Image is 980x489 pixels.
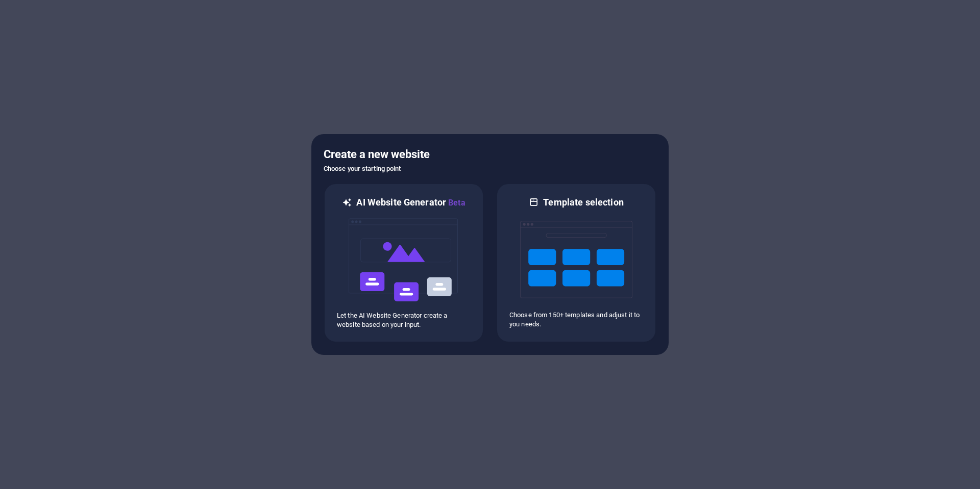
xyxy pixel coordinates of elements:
[446,198,465,208] span: Beta
[324,163,656,175] h6: Choose your starting point
[496,183,656,343] div: Template selectionChoose from 150+ templates and adjust it to you needs.
[543,196,623,209] h6: Template selection
[509,311,643,329] p: Choose from 150+ templates and adjust it to you needs.
[324,183,484,343] div: AI Website GeneratorBetaaiLet the AI Website Generator create a website based on your input.
[356,196,465,209] h6: AI Website Generator
[348,209,460,311] img: ai
[324,146,656,163] h5: Create a new website
[337,311,471,329] p: Let the AI Website Generator create a website based on your input.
